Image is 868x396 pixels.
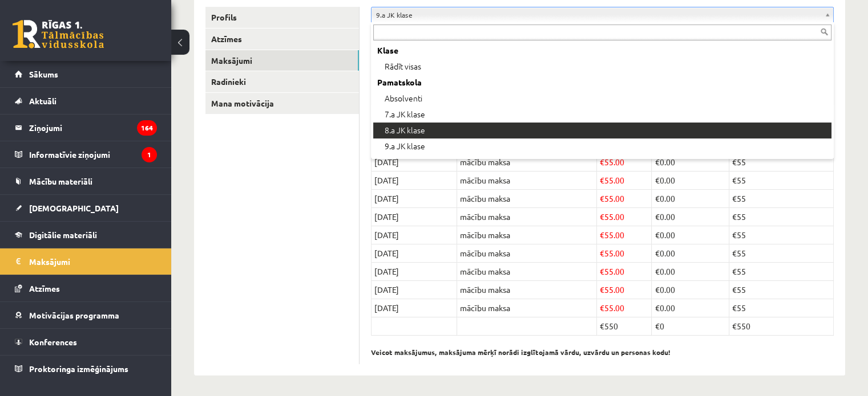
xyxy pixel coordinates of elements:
[373,154,831,170] div: 9.b JK klase
[373,59,831,75] div: Rādīt visas
[373,75,831,91] div: Pamatskola
[373,91,831,107] div: Absolventi
[373,107,831,123] div: 7.a JK klase
[373,123,831,138] div: 8.a JK klase
[373,138,831,154] div: 9.a JK klase
[373,43,831,59] div: Klase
